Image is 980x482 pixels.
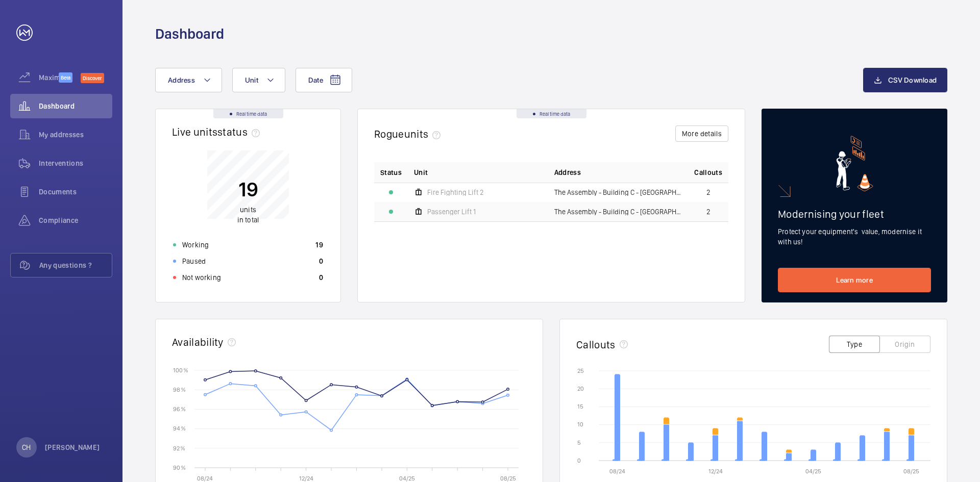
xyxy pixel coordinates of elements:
[903,468,919,475] text: 08/25
[173,425,186,432] text: 94 %
[245,76,258,84] span: Unit
[577,421,583,428] text: 10
[155,24,224,43] h1: Dashboard
[708,468,723,475] text: 12/24
[863,68,947,92] button: CSV Download
[213,109,283,118] div: Real time data
[399,475,415,482] text: 04/25
[39,101,112,111] span: Dashboard
[81,73,104,83] span: Discover
[836,136,873,191] img: marketing-card.svg
[39,187,112,197] span: Documents
[778,268,931,292] a: Learn more
[168,76,195,84] span: Address
[577,367,584,374] text: 25
[374,128,445,140] h2: Rogue
[237,205,259,225] p: in total
[427,208,476,215] span: Passenger Lift 1
[173,405,186,413] text: 96 %
[39,158,112,168] span: Interventions
[675,125,728,142] button: More details
[45,442,100,452] p: [PERSON_NAME]
[172,336,224,348] h2: Availability
[829,336,880,353] button: Type
[173,366,188,373] text: 100 %
[232,68,285,92] button: Unit
[554,167,581,177] span: Address
[182,272,221,283] p: Not working
[879,336,930,353] button: Origin
[39,72,59,83] span: Maximize
[59,72,72,83] span: Beta
[182,256,206,266] p: Paused
[577,457,581,464] text: 0
[576,338,616,351] h2: Callouts
[319,256,323,266] p: 0
[577,439,581,446] text: 5
[172,125,264,138] h2: Live units
[296,68,352,92] button: Date
[173,444,185,451] text: 92 %
[182,240,209,250] p: Working
[197,475,213,482] text: 08/24
[778,208,931,220] h2: Modernising your fleet
[778,226,931,247] p: Protect your equipment's value, modernise it with us!
[22,442,31,452] p: CH
[380,167,402,177] p: Status
[554,189,682,196] span: The Assembly - Building C - [GEOGRAPHIC_DATA]
[805,468,821,475] text: 04/25
[706,189,710,196] span: 2
[39,130,112,140] span: My addresses
[888,76,937,84] span: CSV Download
[39,260,112,270] span: Any questions ?
[404,128,445,140] span: units
[694,167,722,177] span: Callouts
[577,385,584,392] text: 20
[315,240,323,250] p: 19
[577,403,583,410] text: 15
[319,272,323,283] p: 0
[299,475,313,482] text: 12/24
[517,109,586,118] div: Real time data
[217,125,264,138] span: status
[609,468,625,475] text: 08/24
[414,167,428,177] span: Unit
[155,68,222,92] button: Address
[500,475,516,482] text: 08/25
[237,176,259,202] p: 19
[427,189,484,196] span: Fire Fighting Lift 2
[173,464,186,471] text: 90 %
[308,76,323,84] span: Date
[39,215,112,225] span: Compliance
[173,386,186,393] text: 98 %
[554,208,682,215] span: The Assembly - Building C - [GEOGRAPHIC_DATA]
[706,208,710,215] span: 2
[240,206,256,214] span: units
